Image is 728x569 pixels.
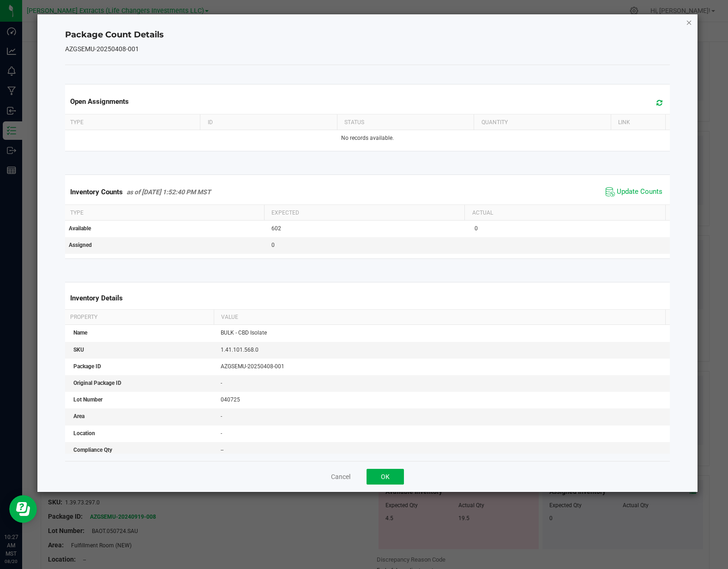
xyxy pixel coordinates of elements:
span: 0 [475,225,478,232]
span: Original Package ID [73,380,121,386]
button: Close [686,17,692,28]
span: Actual [472,210,493,216]
h5: AZGSEMU-20250408-001 [65,46,670,53]
button: Cancel [331,472,350,481]
span: Lot Number [73,396,102,403]
span: Location [73,430,95,437]
span: Link [618,119,630,126]
span: 0 [271,242,275,248]
span: AZGSEMU-20250408-001 [221,363,284,370]
span: 602 [271,225,281,232]
td: No records available. [63,130,672,146]
span: as of [DATE] 1:52:40 PM MST [126,188,211,196]
h4: Package Count Details [65,29,670,41]
span: ID [208,119,213,126]
span: -- [221,447,223,453]
span: Property [70,314,97,320]
span: Package ID [73,363,101,370]
span: Name [73,329,87,336]
span: Inventory Details [70,294,123,302]
span: BULK - CBD Isolate [221,329,267,336]
span: Type [70,119,84,126]
span: Type [70,210,84,216]
span: Value [221,314,238,320]
span: - [221,413,222,419]
span: Quantity [481,119,508,126]
span: Inventory Counts [70,188,123,196]
span: SKU [73,347,84,353]
span: Status [344,119,364,126]
span: Update Counts [617,187,662,197]
span: Assigned [69,242,92,248]
span: - [221,380,222,386]
span: Open Assignments [70,97,129,106]
span: Available [69,225,91,232]
button: OK [367,469,404,485]
span: Compliance Qty [73,447,112,453]
span: Area [73,413,84,419]
iframe: Resource center [9,495,37,523]
span: 1.41.101.568.0 [221,347,259,353]
span: Expected [271,210,299,216]
span: - [221,430,222,437]
span: 040725 [221,396,240,403]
